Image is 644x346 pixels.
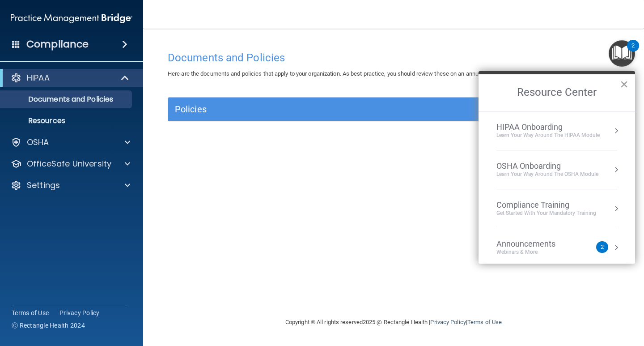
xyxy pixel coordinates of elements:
button: Close [620,77,628,91]
a: Terms of Use [467,319,502,325]
div: Learn Your Way around the HIPAA module [496,132,600,139]
span: Here are the documents and policies that apply to your organization. As best practice, you should... [168,70,500,77]
div: Announcements [496,239,573,249]
div: Resource Center [479,71,635,264]
a: OSHA [11,137,130,148]
h4: Documents and Policies [168,52,619,64]
div: 2 [631,46,635,57]
div: HIPAA Onboarding [496,122,600,132]
div: Get Started with your mandatory training [496,209,596,217]
h4: Compliance [26,38,89,51]
div: Webinars & More [496,248,573,256]
h5: Policies [175,104,500,114]
a: Terms of Use [12,308,49,317]
p: HIPAA [27,73,50,83]
span: Ⓒ Rectangle Health 2024 [12,321,85,330]
button: Open Resource Center, 2 new notifications [609,40,635,67]
a: Privacy Policy [430,319,466,325]
p: Resources [6,116,128,125]
a: Privacy Policy [59,308,100,317]
p: Documents and Policies [6,95,128,104]
a: Settings [11,180,130,191]
p: Settings [27,180,60,191]
div: Copyright © All rights reserved 2025 @ Rectangle Health | | [230,308,557,337]
h2: Resource Center [479,74,635,111]
a: Policies [175,102,612,116]
div: OSHA Onboarding [496,161,598,171]
div: Compliance Training [496,200,596,210]
p: OSHA [27,137,49,148]
div: Learn your way around the OSHA module [496,171,598,178]
p: OfficeSafe University [27,158,111,169]
a: OfficeSafe University [11,158,130,169]
a: HIPAA [11,73,130,83]
img: PMB logo [11,9,132,27]
iframe: Drift Widget Chat Controller [489,282,633,318]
